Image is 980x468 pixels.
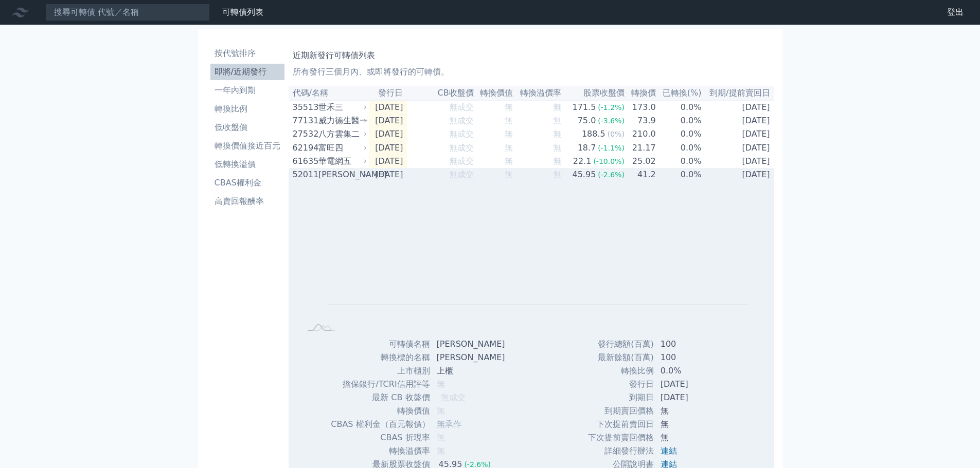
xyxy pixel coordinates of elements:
[505,102,513,112] span: 無
[505,143,513,153] span: 無
[562,86,625,100] th: 股票收盤價
[45,4,210,21] input: 搜尋可轉債 代號／名稱
[407,86,474,100] th: CB收盤價
[449,156,474,166] span: 無成交
[318,155,365,167] div: 華電網五
[293,115,316,127] div: 77131
[330,351,430,364] td: 轉換標的名稱
[369,100,407,114] td: [DATE]
[553,170,561,179] span: 無
[702,127,774,141] td: [DATE]
[441,392,466,402] span: 無成交
[330,431,430,444] td: CBAS 折現率
[210,84,284,97] li: 一年內到期
[293,49,770,62] h1: 近期新發行可轉債列表
[702,100,774,114] td: [DATE]
[654,404,732,418] td: 無
[939,4,972,21] a: 登出
[210,66,284,78] li: 即將/近期發行
[593,157,624,165] span: (-10.0%)
[210,140,284,152] li: 轉換價值接近百元
[702,168,774,181] td: [DATE]
[330,444,430,458] td: 轉換溢價率
[317,197,750,320] g: Chart
[587,418,654,431] td: 下次提前賣回日
[210,138,284,154] a: 轉換價值接近百元
[210,45,284,62] a: 按代號排序
[330,378,430,391] td: 擔保銀行/TCRI信用評等
[505,156,513,166] span: 無
[625,155,656,168] td: 25.02
[318,128,365,140] div: 八方雲集二
[625,168,656,181] td: 41.2
[654,364,732,378] td: 0.0%
[437,433,445,442] span: 無
[656,127,702,141] td: 0.0%
[587,444,654,458] td: 詳細發行辦法
[661,446,677,456] a: 連結
[505,116,513,125] span: 無
[571,101,598,114] div: 171.5
[625,86,656,100] th: 轉換價
[702,155,774,168] td: [DATE]
[293,155,316,167] div: 61635
[210,177,284,189] li: CBAS權利金
[289,86,369,100] th: 代碼/名稱
[318,115,365,127] div: 威力德生醫一
[625,141,656,155] td: 21.17
[576,142,598,154] div: 18.7
[449,170,474,179] span: 無成交
[330,391,430,404] td: 最新 CB 收盤價
[587,351,654,364] td: 最新餘額(百萬)
[587,431,654,444] td: 下次提前賣回價格
[369,155,407,168] td: [DATE]
[437,406,445,416] span: 無
[654,378,732,391] td: [DATE]
[598,171,625,179] span: (-2.6%)
[318,142,365,154] div: 富旺四
[210,119,284,136] a: 低收盤價
[369,127,407,141] td: [DATE]
[210,195,284,208] li: 高賣回報酬率
[505,170,513,179] span: 無
[553,116,561,125] span: 無
[369,86,407,100] th: 發行日
[449,102,474,112] span: 無成交
[571,155,594,167] div: 22.1
[654,431,732,444] td: 無
[656,168,702,181] td: 0.0%
[330,364,430,378] td: 上市櫃別
[656,114,702,127] td: 0.0%
[553,102,561,112] span: 無
[210,175,284,191] a: CBAS權利金
[369,168,407,181] td: [DATE]
[369,141,407,155] td: [DATE]
[330,418,430,431] td: CBAS 權利金（百元報價）
[587,338,654,351] td: 發行總額(百萬)
[654,418,732,431] td: 無
[625,127,656,141] td: 210.0
[553,156,561,166] span: 無
[625,114,656,127] td: 73.9
[608,130,625,138] span: (0%)
[449,116,474,125] span: 無成交
[369,114,407,127] td: [DATE]
[654,351,732,364] td: 100
[553,143,561,153] span: 無
[210,121,284,134] li: 低收盤價
[625,100,656,114] td: 173.0
[293,101,316,114] div: 35513
[656,141,702,155] td: 0.0%
[318,101,365,114] div: 世禾三
[330,404,430,418] td: 轉換價值
[598,144,625,152] span: (-1.1%)
[293,169,316,181] div: 52011
[474,86,514,100] th: 轉換價值
[571,169,598,181] div: 45.95
[210,82,284,99] a: 一年內到期
[437,379,445,389] span: 無
[318,169,365,181] div: [PERSON_NAME]
[654,338,732,351] td: 100
[293,142,316,154] div: 62194
[210,193,284,210] a: 高賣回報酬率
